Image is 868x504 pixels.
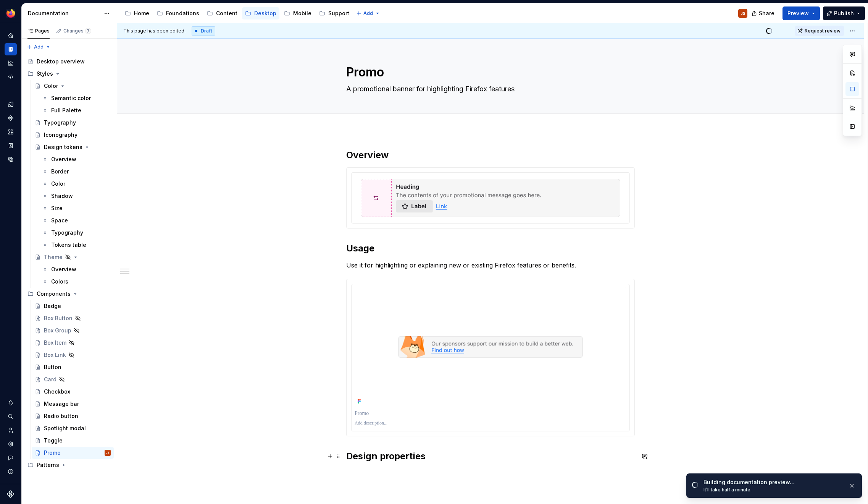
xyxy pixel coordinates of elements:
a: Spotlight modal [32,422,114,434]
a: Checkbox [32,386,114,398]
div: Card [44,376,56,383]
span: This page has been edited. [123,28,186,34]
div: Home [134,10,149,17]
div: Shadow [51,192,73,200]
a: Badge [32,300,114,312]
div: JS [106,449,110,457]
div: Radio button [44,412,78,420]
button: Add [354,8,382,19]
a: Colors [39,275,114,288]
div: Styles [24,68,114,80]
div: Settings [5,438,17,450]
a: Size [39,202,114,214]
a: PromoJS [32,447,114,459]
div: Overview [51,156,76,163]
button: Add [24,42,53,52]
span: Request review [805,28,841,34]
a: Code automation [5,71,17,83]
div: Design tokens [44,143,82,151]
button: Publish [823,6,865,20]
div: Patterns [24,459,114,471]
div: Colors [51,278,68,285]
div: Draft [192,26,215,36]
button: Notifications [5,397,17,409]
button: Preview [782,6,820,20]
div: Button [44,363,61,371]
a: Analytics [5,57,17,69]
a: Storybook stories [5,139,17,152]
a: Tokens table [39,239,114,251]
div: Page tree [122,6,352,21]
div: Tokens table [51,241,86,249]
a: Theme [32,251,114,263]
div: Semantic color [51,94,91,102]
div: Box Group [44,327,71,334]
div: Building documentation preview… [703,478,842,486]
a: Desktop [242,7,279,19]
div: Space [51,217,68,224]
a: Box Link [32,349,114,361]
div: Size [51,204,63,212]
a: Card [32,373,114,386]
div: Promo [44,449,61,457]
a: Iconography [32,129,114,141]
div: Badge [44,302,61,310]
div: Full Palette [51,107,81,114]
button: Search ⌘K [5,410,17,423]
a: Color [39,178,114,190]
div: Iconography [44,131,77,139]
div: Typography [44,119,76,126]
h2: Design properties [346,450,635,462]
a: Mobile [281,7,315,19]
a: Support [316,7,352,19]
a: Color [32,80,114,92]
div: Border [51,168,69,175]
img: 894890ef-b4b9-4142-abf4-a08b65caed53.png [6,9,15,18]
a: Border [39,165,114,178]
div: Changes [63,28,91,34]
a: Semantic color [39,92,114,104]
div: Documentation [28,10,100,17]
div: Invite team [5,424,17,436]
span: Add [34,44,44,50]
a: Data sources [5,153,17,165]
a: Radio button [32,410,114,422]
div: Support [328,10,349,17]
div: Checkbox [44,388,70,395]
div: Typography [51,229,83,237]
div: Box Button [44,314,73,322]
div: Message bar [44,400,79,408]
a: Button [32,361,114,373]
a: Home [122,7,152,19]
a: Toggle [32,434,114,447]
a: Documentation [5,43,17,55]
div: Box Item [44,339,66,347]
button: Contact support [5,452,17,464]
a: Overview [39,263,114,275]
textarea: A promotional banner for highlighting Firefox features [345,83,633,95]
a: Shadow [39,190,114,202]
a: Message bar [32,398,114,410]
a: Content [204,7,240,19]
textarea: Promo [345,63,633,81]
button: Request review [795,26,844,36]
a: Foundations [154,7,202,19]
a: Components [5,112,17,124]
div: It’ll take half a minute. [703,487,842,493]
div: Design tokens [5,98,17,110]
a: Full Palette [39,104,114,117]
div: Content [216,10,237,17]
a: Box Group [32,324,114,337]
div: Color [44,82,58,90]
span: Preview [787,10,809,17]
div: JS [741,10,745,16]
span: Publish [834,10,854,17]
div: Components [24,288,114,300]
a: Home [5,29,17,42]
